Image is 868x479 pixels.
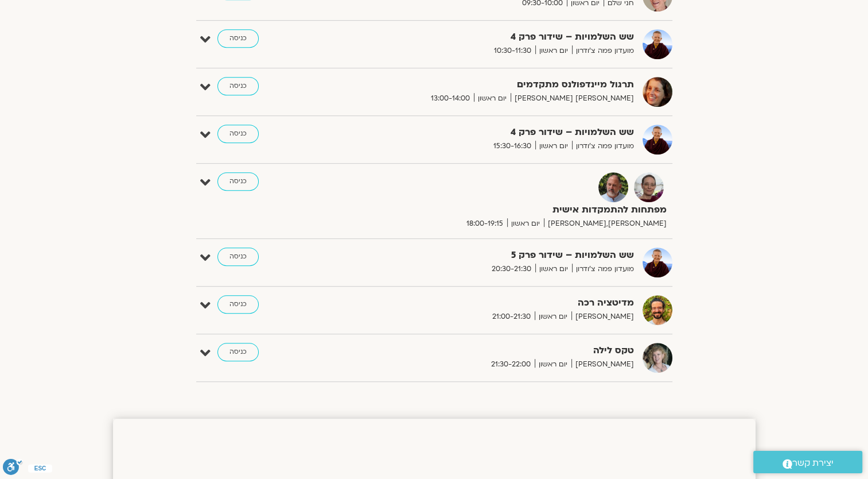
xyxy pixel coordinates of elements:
[507,218,544,230] span: יום ראשון
[474,92,511,105] span: יום ראשון
[571,358,634,370] span: [PERSON_NAME]
[572,140,634,152] span: מועדון פמה צ'ודרון
[217,343,259,361] a: כניסה
[353,77,634,92] strong: תרגול מיינדפולנס מתקדמים
[535,311,571,323] span: יום ראשון
[792,455,834,471] span: יצירת קשר
[535,263,572,275] span: יום ראשון
[544,218,667,230] span: [PERSON_NAME],[PERSON_NAME]
[488,311,535,323] span: 21:00-21:30
[217,29,259,48] a: כניסה
[489,140,535,152] span: 15:30-16:30
[217,172,259,191] a: כניסה
[353,29,634,45] strong: שש השלמויות – שידור פרק 4
[353,248,634,263] strong: שש השלמויות – שידור פרק 5
[535,45,572,57] span: יום ראשון
[427,92,474,105] span: 13:00-14:00
[353,343,634,358] strong: טקס לילה
[571,311,634,323] span: [PERSON_NAME]
[217,248,259,266] a: כניסה
[572,263,634,275] span: מועדון פמה צ'ודרון
[353,125,634,140] strong: שש השלמויות – שידור פרק 4
[490,45,535,57] span: 10:30-11:30
[488,263,535,275] span: 20:30-21:30
[535,358,571,370] span: יום ראשון
[487,358,535,370] span: 21:30-22:00
[386,202,667,218] strong: מפתחות להתמקדות אישית
[572,45,634,57] span: מועדון פמה צ'ודרון
[217,295,259,314] a: כניסה
[511,92,634,105] span: [PERSON_NAME] [PERSON_NAME]
[217,77,259,95] a: כניסה
[217,125,259,143] a: כניסה
[462,218,507,230] span: 18:00-19:15
[353,295,634,311] strong: מדיטציה רכה
[753,451,862,473] a: יצירת קשר
[535,140,572,152] span: יום ראשון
